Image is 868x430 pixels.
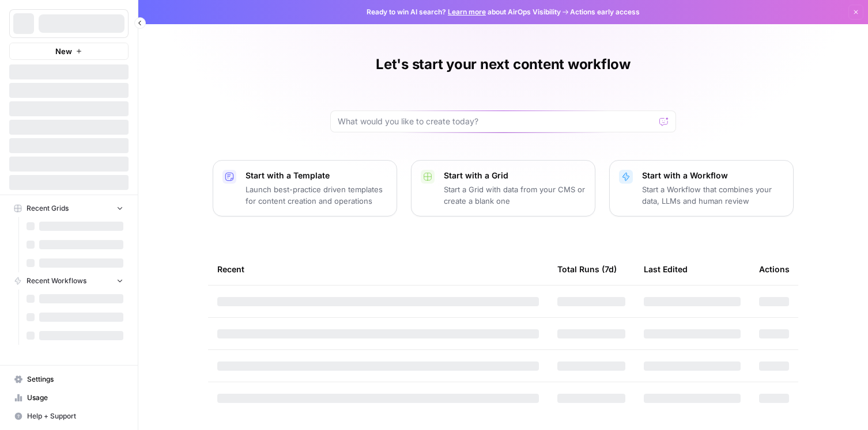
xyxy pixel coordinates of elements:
[9,43,129,60] button: New
[27,276,86,286] span: Recent Workflows
[644,253,688,285] div: Last Edited
[642,184,784,207] p: Start a Workflow that combines your data, LLMs and human review
[27,374,123,385] span: Settings
[27,203,69,214] span: Recent Grids
[609,160,794,216] button: Start with a WorkflowStart a Workflow that combines your data, LLMs and human review
[246,170,387,181] p: Start with a Template
[759,253,790,285] div: Actions
[213,160,397,216] button: Start with a TemplateLaunch best-practice driven templates for content creation and operations
[27,411,123,421] span: Help + Support
[570,7,640,17] span: Actions early access
[338,116,655,127] input: What would you like to create today?
[557,253,617,285] div: Total Runs (7d)
[246,184,387,207] p: Launch best-practice driven templates for content creation and operations
[444,184,586,207] p: Start a Grid with data from your CMS or create a blank one
[9,272,129,290] button: Recent Workflows
[9,200,129,217] button: Recent Grids
[376,55,631,74] h1: Let's start your next content workflow
[27,393,123,403] span: Usage
[217,253,539,285] div: Recent
[9,407,129,425] button: Help + Support
[411,160,595,216] button: Start with a GridStart a Grid with data from your CMS or create a blank one
[642,170,784,181] p: Start with a Workflow
[55,45,72,57] span: New
[367,7,561,17] span: Ready to win AI search? about AirOps Visibility
[9,389,129,407] a: Usage
[9,370,129,389] a: Settings
[448,7,486,16] a: Learn more
[444,170,586,181] p: Start with a Grid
